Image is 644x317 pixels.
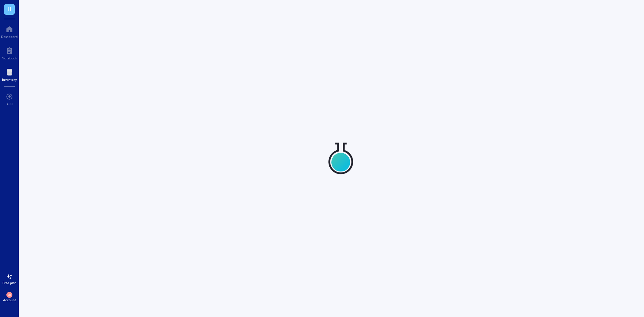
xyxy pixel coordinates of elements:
div: Inventory [2,77,17,82]
div: Notebook [2,56,17,60]
div: Add [6,102,13,106]
div: Free plan [2,281,16,285]
span: H [7,4,11,13]
a: Notebook [2,45,17,60]
a: Inventory [2,67,17,82]
a: Dashboard [1,24,18,39]
div: Dashboard [1,35,18,39]
div: Account [3,298,16,302]
span: SH [8,293,11,296]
